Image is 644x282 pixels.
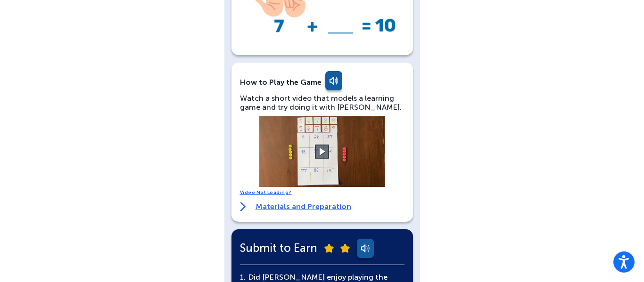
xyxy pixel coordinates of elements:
[240,202,351,211] a: Materials and Preparation
[340,244,350,253] img: submit-star.png
[240,243,317,252] span: Submit to Earn
[240,94,405,112] div: Watch a short video that models a learning game and try doing it with [PERSON_NAME].
[240,190,292,195] a: Video Not Loading?
[240,78,322,87] div: How to Play the Game
[324,244,334,253] img: submit-star.png
[240,273,246,282] span: 1.
[240,202,246,211] img: right-arrow.svg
